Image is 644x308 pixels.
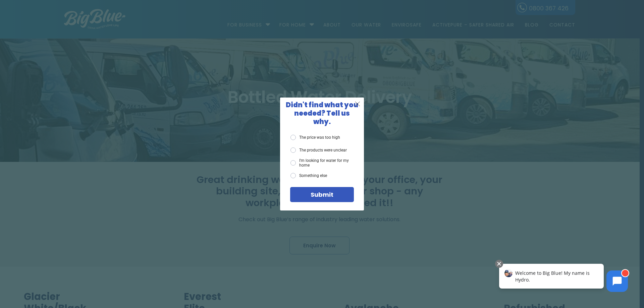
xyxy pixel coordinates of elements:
[290,173,327,178] label: Something else
[290,147,347,153] label: The products were unclear
[290,158,354,168] label: I'm looking for water for my home
[492,258,635,299] iframe: Chatbot
[355,100,361,108] span: X
[286,100,358,126] span: Didn't find what you needed? Tell us why.
[311,190,333,199] span: Submit
[290,135,340,140] label: The price was too high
